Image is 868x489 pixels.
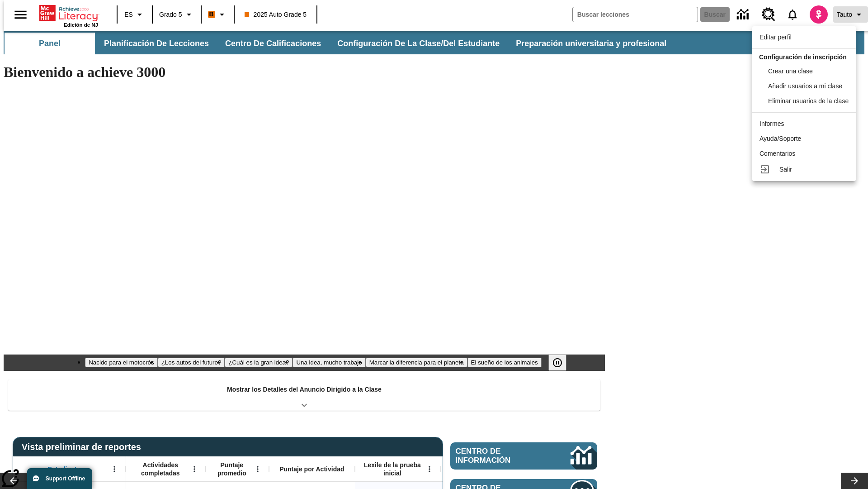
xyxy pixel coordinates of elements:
span: Comentarios [759,150,795,157]
span: Eliminar usuarios de la clase [768,97,849,105]
span: Informes [759,120,784,127]
span: Editar perfil [759,34,792,41]
span: Configuración de inscripción [759,53,847,61]
span: Crear una clase [768,67,813,75]
span: Salir [779,166,792,173]
span: Ayuda/Soporte [759,135,801,142]
span: Añadir usuarios a mi clase [768,82,842,90]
